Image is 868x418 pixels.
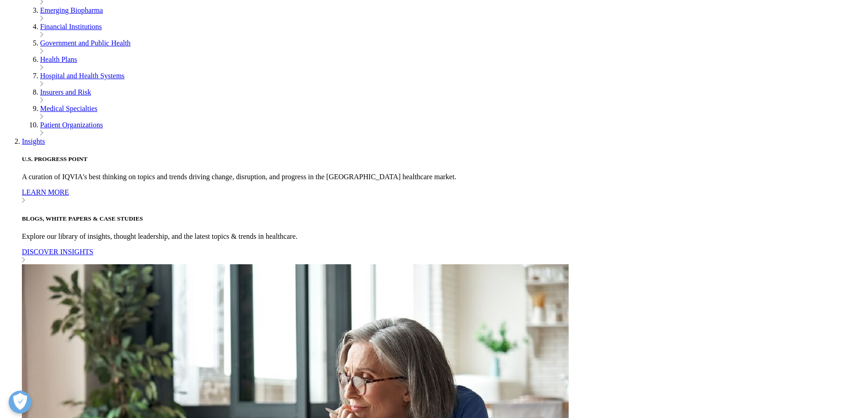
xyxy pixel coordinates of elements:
[40,105,98,112] a: Medical Specialties
[40,39,131,47] a: Government and Public Health
[22,188,864,205] a: LEARN MORE
[40,55,77,63] a: Health Plans
[22,156,864,163] h5: U.S. PROGRESS POINT
[40,88,91,96] a: Insurers and Risk
[40,72,124,80] a: Hospital and Health Systems
[22,232,864,241] p: Explore our library of insights, thought leadership, and the latest topics & trends in healthcare.
[9,391,31,413] button: Open Preferences
[22,215,864,222] h5: BLOGS, WHITE PAPERS & CASE STUDIES
[40,121,103,129] a: Patient Organizations
[22,173,864,181] p: A curation of IQVIA's best thinking on topics and trends driving change, disruption, and progress...
[40,6,103,14] a: Emerging Biopharma
[22,248,864,264] a: DISCOVER INSIGHTS
[22,137,45,145] a: Insights
[40,23,102,30] a: Financial Institutions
